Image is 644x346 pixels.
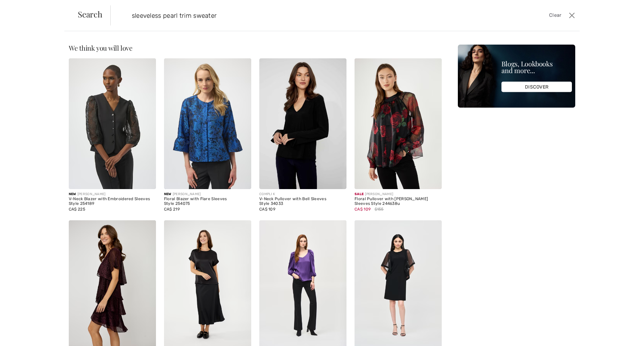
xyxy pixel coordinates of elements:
span: CA$ 109 [259,207,275,212]
img: Floral Blazer with Flare Sleeves Style 254075. Black/Blue [164,58,251,189]
span: We think you will love [69,43,132,52]
div: COMPLI K [259,192,346,197]
input: TYPE TO SEARCH [127,5,457,25]
span: Search [78,10,102,18]
img: Blogs, Lookbooks and more... [458,45,575,108]
div: [PERSON_NAME] [69,192,156,197]
div: DISCOVER [501,82,572,92]
span: Sale [355,192,364,196]
span: CA$ 225 [69,207,85,212]
div: Floral Pullover with [PERSON_NAME] Sleeves Style 244638u [355,197,442,206]
span: New [164,192,171,196]
span: New [69,192,76,196]
div: [PERSON_NAME] [355,192,442,197]
span: CA$ 219 [164,207,180,212]
span: $155 [375,206,384,212]
span: Chat [15,5,29,11]
div: Blogs, Lookbooks and more... [501,60,572,74]
img: Floral Pullover with Bishop Sleeves Style 244638u. Black/red [355,58,442,189]
div: Floral Blazer with Flare Sleeves Style 254075 [164,197,251,206]
img: V-Neck Blazer with Embroidered Sleeves Style 254189. Black [69,58,156,189]
div: V-Neck Pullover with Bell Sleeves Style 34033 [259,197,346,206]
div: [PERSON_NAME] [164,192,251,197]
span: CA$ 109 [355,207,371,212]
button: Close [567,10,577,21]
div: V-Neck Blazer with Embroidered Sleeves Style 254189 [69,197,156,206]
img: V-Neck Pullover with Bell Sleeves Style 34033. Black [259,58,346,189]
span: Clear [549,12,561,19]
